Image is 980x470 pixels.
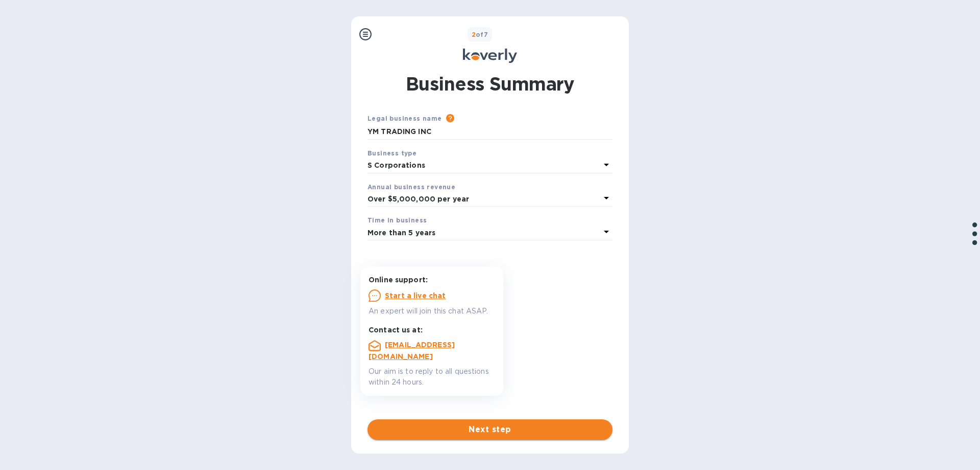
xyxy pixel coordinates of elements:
[367,195,469,203] b: Over $5,000,000 per year
[369,326,423,334] b: Contact us at:
[369,276,428,284] b: Online support:
[369,341,455,361] a: [EMAIL_ADDRESS][DOMAIN_NAME]
[472,31,476,38] span: 2
[367,419,612,440] button: Next step
[472,31,488,38] b: of 7
[367,124,612,140] input: Enter legal business name
[367,115,442,122] b: Legal business name
[369,366,495,388] p: Our aim is to reply to all questions within 24 hours.
[376,423,604,436] span: Next step
[369,306,495,317] p: An expert will join this chat ASAP.
[367,161,425,169] b: S Corporations
[367,216,427,224] b: Time in business
[367,183,455,191] b: Annual business revenue
[406,71,574,97] h1: Business Summary
[367,229,435,237] b: More than 5 years
[385,292,446,300] u: Start a live chat
[367,149,416,157] b: Business type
